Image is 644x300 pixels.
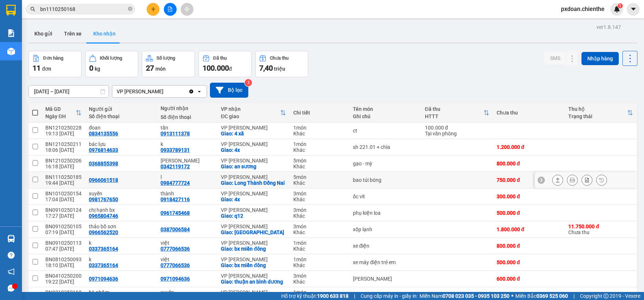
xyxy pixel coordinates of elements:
[552,175,563,185] div: Giao hàng
[161,174,214,180] div: l
[199,51,252,77] button: Đã thu100.000đ
[45,229,82,235] div: 07:19 [DATE]
[89,125,153,131] div: đoan
[8,268,15,275] span: notification
[603,293,609,299] span: copyright
[565,103,637,123] th: Toggle SortBy
[619,3,621,8] span: 1
[221,131,286,136] div: Giao: 4 xã
[353,177,418,183] div: bao túi bóng
[555,4,610,14] span: pxdoan.chienthe
[89,147,118,153] div: 0976814633
[217,103,290,123] th: Toggle SortBy
[353,243,418,249] div: xe điện
[45,191,82,196] div: BN1010250154
[568,224,633,235] div: Chưa thu
[8,252,15,259] span: question-circle
[421,103,493,123] th: Toggle SortBy
[45,106,76,112] div: Mã GD
[117,88,163,95] div: VP [PERSON_NAME]
[29,25,58,42] button: Kho gửi
[221,174,286,180] div: VP [PERSON_NAME]
[353,128,418,134] div: ct
[33,64,41,72] span: 11
[354,292,355,300] span: |
[181,3,193,16] button: aim
[293,174,346,180] div: 5 món
[45,174,82,180] div: BN1110250185
[614,6,620,12] img: icon-new-feature
[581,52,619,65] button: Nhập hàng
[293,273,346,279] div: 3 món
[29,86,109,97] input: Select a date range.
[161,246,190,252] div: 0777066536
[161,180,190,186] div: 0984777724
[87,25,121,42] button: Kho nhận
[293,213,346,219] div: Khác
[89,224,153,229] div: thảo bồ sơn
[221,158,286,164] div: VP [PERSON_NAME]
[544,52,566,65] button: SMS
[221,229,286,235] div: Giao: tuy hoà phú yên
[161,226,190,232] div: 0387006584
[45,125,82,131] div: BN1210250228
[161,196,190,202] div: 0918427116
[293,256,346,262] div: 1 món
[45,289,82,295] div: BN0310250160
[45,141,82,147] div: BN1210250211
[30,7,35,12] span: search
[45,246,82,252] div: 07:47 [DATE]
[425,131,489,136] div: Tại văn phòng
[45,273,82,279] div: BN0410250200
[221,196,286,202] div: Giao: 4x
[497,243,561,249] div: 800.000 đ
[89,113,153,119] div: Số điện thoại
[497,210,561,216] div: 500.000 đ
[161,125,214,131] div: tần
[221,224,286,229] div: VP [PERSON_NAME]
[8,285,15,292] span: message
[293,224,346,229] div: 3 món
[568,106,627,112] div: Thu hộ
[259,64,273,72] span: 7,40
[89,213,118,219] div: 0965804746
[442,293,509,299] strong: 0708 023 035 - 0935 103 250
[627,3,640,16] button: caret-down
[45,164,82,169] div: 16:18 [DATE]
[221,273,286,279] div: VP [PERSON_NAME]
[89,240,153,246] div: k
[128,6,132,13] span: close-circle
[89,161,118,166] div: 0368855398
[353,194,418,199] div: ốc vít
[425,113,483,119] div: HTTT
[203,64,229,72] span: 100.000
[293,158,346,164] div: 5 món
[293,262,346,268] div: Khác
[161,131,190,136] div: 0913111378
[221,191,286,196] div: VP [PERSON_NAME]
[353,113,418,119] div: Ghi chú
[536,293,568,299] strong: 0369 525 060
[245,79,252,86] sup: 3
[161,164,190,169] div: 0342119172
[7,29,15,37] img: solution-icon
[497,259,561,265] div: 500.000 đ
[89,229,118,235] div: 0966562520
[40,5,127,13] input: Tìm tên, số ĐT hoặc mã đơn
[221,125,286,131] div: VP [PERSON_NAME]
[568,224,633,229] div: 11.750.000 đ
[42,66,51,72] span: đơn
[213,56,227,61] div: Đã thu
[497,161,561,166] div: 800.000 đ
[353,161,418,166] div: gạo - mỳ
[89,289,153,295] div: bà nhậm
[229,66,232,72] span: đ
[45,196,82,202] div: 17:04 [DATE]
[167,7,173,12] span: file-add
[497,177,561,183] div: 750.000 đ
[89,191,153,196] div: xuyến
[157,56,175,61] div: Số lượng
[425,106,483,112] div: Đã thu
[151,7,156,12] span: plus
[100,56,122,61] div: Khối lượng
